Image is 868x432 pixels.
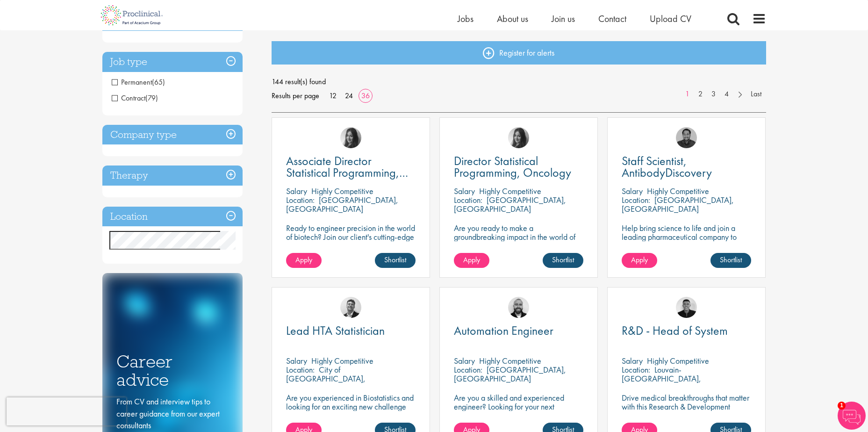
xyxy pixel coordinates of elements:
[454,194,566,214] p: [GEOGRAPHIC_DATA], [GEOGRAPHIC_DATA]
[272,75,766,89] span: 144 result(s) found
[622,364,650,375] span: Location:
[145,93,158,103] span: (79)
[647,186,709,196] p: Highly Competitive
[112,77,152,87] span: Permanent
[622,325,751,337] a: R&D - Head of System
[286,153,408,192] span: Associate Director Statistical Programming, Oncology
[102,125,243,145] h3: Company type
[272,41,766,65] a: Register for alerts
[720,89,733,100] a: 4
[463,255,480,265] span: Apply
[454,194,482,205] span: Location:
[497,13,528,25] a: About us
[112,93,145,103] span: Contract
[286,364,315,375] span: Location:
[622,153,712,180] span: Staff Scientist, AntibodyDiscovery
[622,194,734,214] p: [GEOGRAPHIC_DATA], [GEOGRAPHIC_DATA]
[311,355,373,366] p: Highly Competitive
[454,364,566,384] p: [GEOGRAPHIC_DATA], [GEOGRAPHIC_DATA]
[342,91,356,101] a: 24
[552,13,575,25] a: Join us
[454,323,553,338] span: Automation Engineer
[340,297,361,318] img: Tom Magenis
[286,155,416,179] a: Associate Director Statistical Programming, Oncology
[676,297,697,318] img: Christian Andersen
[454,364,482,375] span: Location:
[710,253,751,268] a: Shortlist
[152,77,165,87] span: (65)
[458,13,473,25] a: Jobs
[102,166,243,186] h3: Therapy
[454,153,571,180] span: Director Statistical Programming, Oncology
[622,194,650,205] span: Location:
[454,155,583,179] a: Director Statistical Programming, Oncology
[286,253,322,268] a: Apply
[112,93,158,103] span: Contract
[622,223,751,268] p: Help bring science to life and join a leading pharmaceutical company to play a key role in delive...
[116,353,229,389] h3: Career advice
[112,77,165,87] span: Permanent
[286,323,385,338] span: Lead HTA Statistician
[375,253,416,268] a: Shortlist
[272,89,319,103] span: Results per page
[622,155,751,179] a: Staff Scientist, AntibodyDiscovery
[286,355,307,366] span: Salary
[694,89,707,100] a: 2
[102,52,243,72] h3: Job type
[454,325,583,337] a: Automation Engineer
[746,89,766,100] a: Last
[650,13,691,25] a: Upload CV
[838,402,846,410] span: 1
[479,186,541,196] p: Highly Competitive
[707,89,720,100] a: 3
[454,223,583,268] p: Are you ready to make a groundbreaking impact in the world of biotechnology? Join a growing compa...
[631,255,648,265] span: Apply
[598,13,626,25] a: Contact
[622,186,643,196] span: Salary
[454,393,583,429] p: Are you a skilled and experienced engineer? Looking for your next opportunity to assist with impa...
[286,186,307,196] span: Salary
[454,253,489,268] a: Apply
[286,364,366,393] p: City of [GEOGRAPHIC_DATA], [GEOGRAPHIC_DATA]
[102,207,243,227] h3: Location
[622,323,728,338] span: R&D - Head of System
[326,91,340,101] a: 12
[622,393,751,420] p: Drive medical breakthroughs that matter with this Research & Development position!
[286,194,398,214] p: [GEOGRAPHIC_DATA], [GEOGRAPHIC_DATA]
[7,397,126,425] iframe: reCAPTCHA
[681,89,694,100] a: 1
[622,364,701,393] p: Louvain-[GEOGRAPHIC_DATA], [GEOGRAPHIC_DATA]
[479,355,541,366] p: Highly Competitive
[286,393,416,429] p: Are you experienced in Biostatistics and looking for an exciting new challenge where you can assi...
[508,127,529,148] img: Heidi Hennigan
[508,297,529,318] img: Jordan Kiely
[622,253,657,268] a: Apply
[295,255,312,265] span: Apply
[543,253,583,268] a: Shortlist
[286,194,315,205] span: Location:
[286,223,416,268] p: Ready to engineer precision in the world of biotech? Join our client's cutting-edge team and play...
[622,355,643,366] span: Salary
[358,91,373,101] a: 36
[311,186,373,196] p: Highly Competitive
[454,186,475,196] span: Salary
[676,127,697,148] img: Mike Raletz
[454,355,475,366] span: Salary
[286,325,416,337] a: Lead HTA Statistician
[647,355,709,366] p: Highly Competitive
[340,127,361,148] img: Heidi Hennigan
